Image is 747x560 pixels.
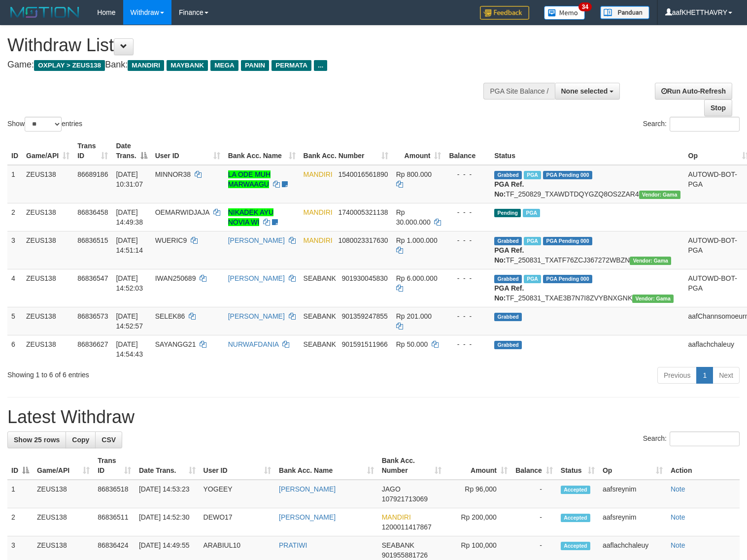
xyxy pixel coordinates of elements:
th: Trans ID: activate to sort column ascending [94,452,135,480]
th: Bank Acc. Number: activate to sort column ascending [378,452,445,480]
span: Copy 901955881726 to clipboard [382,551,428,559]
span: Copy 1200011417867 to clipboard [382,523,432,531]
span: Marked by aafkaynarin [524,171,541,179]
span: PERMATA [272,60,311,71]
span: MAYBANK [167,60,208,71]
h1: Withdraw List [7,35,488,55]
img: panduan.png [600,6,649,19]
td: 2 [7,508,33,536]
span: JAGO [382,485,401,493]
select: Showentries [25,117,62,132]
td: YOGEEY [200,480,275,508]
a: [PERSON_NAME] [279,485,336,493]
span: Grabbed [494,171,522,179]
span: Marked by aafseijuro [523,209,540,217]
td: ZEUS138 [22,307,73,335]
button: None selected [555,83,620,99]
span: 86836515 [77,236,108,244]
th: Game/API: activate to sort column ascending [33,452,94,480]
td: 3 [7,231,22,269]
th: Balance [445,137,490,165]
th: Bank Acc. Number: activate to sort column ascending [300,137,392,165]
td: 6 [7,335,22,363]
span: SEABANK [304,340,336,348]
th: User ID: activate to sort column ascending [200,452,275,480]
span: PGA Pending [543,237,592,245]
td: TF_250829_TXAWDTDQYGZQ8OS2ZAR4 [490,165,684,203]
span: [DATE] 14:52:57 [116,312,143,330]
span: OEMARWIDJAJA [155,208,209,216]
a: PRATIWI [279,541,307,549]
span: Copy 107921713069 to clipboard [382,495,428,503]
th: Action [667,452,740,480]
div: - - - [449,207,486,217]
td: 1 [7,480,33,508]
a: Copy [66,431,96,448]
span: MINNOR38 [155,170,191,178]
th: User ID: activate to sort column ascending [151,137,224,165]
span: Rp 30.000.000 [396,208,431,226]
th: Status: activate to sort column ascending [557,452,599,480]
span: Rp 201.000 [396,312,432,320]
a: [PERSON_NAME] [228,274,285,282]
td: 4 [7,269,22,307]
label: Search: [643,431,740,446]
td: 86836518 [94,480,135,508]
td: ZEUS138 [22,165,73,203]
a: [PERSON_NAME] [228,312,285,320]
span: Copy 1740005321138 to clipboard [338,208,388,216]
span: WUERIC9 [155,236,187,244]
td: aafsreynim [599,480,667,508]
a: Show 25 rows [7,431,66,448]
span: Vendor URL: https://trx31.1velocity.biz [630,257,671,265]
span: [DATE] 14:54:43 [116,340,143,358]
span: 86836547 [77,274,108,282]
td: ZEUS138 [33,508,94,536]
span: Vendor URL: https://trx31.1velocity.biz [639,191,680,199]
a: NURWAFDANIA [228,340,279,348]
b: PGA Ref. No: [494,246,524,264]
div: Showing 1 to 6 of 6 entries [7,366,304,380]
span: Rp 800.000 [396,170,432,178]
td: - [511,508,557,536]
td: ZEUS138 [33,480,94,508]
span: Accepted [561,514,590,522]
span: Accepted [561,542,590,550]
span: Pending [494,209,521,217]
th: Status [490,137,684,165]
span: Grabbed [494,237,522,245]
span: SEABANK [304,312,336,320]
div: - - - [449,235,486,245]
a: [PERSON_NAME] [279,513,336,521]
span: OXPLAY > ZEUS138 [34,60,105,71]
th: Amount: activate to sort column ascending [445,452,511,480]
span: MANDIRI [304,170,333,178]
a: NIKADEK AYU NOVIA WI [228,208,273,226]
td: 5 [7,307,22,335]
span: [DATE] 14:52:03 [116,274,143,292]
span: ... [314,60,327,71]
span: 86836627 [77,340,108,348]
td: Rp 200,000 [445,508,511,536]
div: - - - [449,169,486,179]
img: Button%20Memo.svg [544,6,585,20]
h4: Game: Bank: [7,60,488,70]
td: aafsreynim [599,508,667,536]
th: ID: activate to sort column descending [7,452,33,480]
span: MANDIRI [128,60,164,71]
span: Rp 1.000.000 [396,236,438,244]
th: ID [7,137,22,165]
b: PGA Ref. No: [494,180,524,198]
div: - - - [449,273,486,283]
a: Note [671,513,685,521]
span: SELEK86 [155,312,185,320]
td: - [511,480,557,508]
span: 86836573 [77,312,108,320]
a: Stop [704,99,732,116]
span: MANDIRI [304,236,333,244]
span: Copy 901591511966 to clipboard [341,340,387,348]
span: SEABANK [382,541,414,549]
td: Rp 96,000 [445,480,511,508]
th: Date Trans.: activate to sort column descending [112,137,151,165]
a: LA ODE MUH MARWAAGU [228,170,271,188]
